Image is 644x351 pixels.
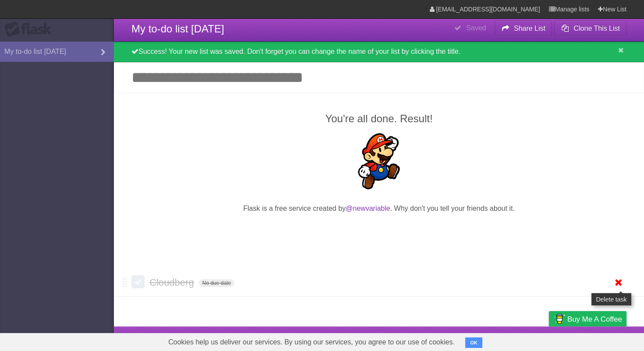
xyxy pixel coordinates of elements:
a: Suggest a feature [571,329,626,349]
span: Cookies help us deliver our services. By using our services, you agree to our use of cookies. [159,333,464,351]
a: Buy me a coffee [549,311,626,327]
b: Saved [466,24,486,32]
span: No due date [199,279,234,287]
a: Privacy [538,329,560,349]
div: Flask [4,21,57,37]
label: Done [131,275,145,288]
img: Buy me a coffee [553,312,565,326]
div: Success! Your new list was saved. Don't forget you can change the name of your list by clicking t... [114,42,644,62]
span: My to-do list [DATE] [131,23,224,35]
p: Flask is a free service created by . Why don't you tell your friends about it. [131,203,626,214]
img: Super Mario [351,133,407,189]
iframe: X Post Button [363,225,395,237]
a: About [432,329,451,349]
h2: You're all done. Result! [131,111,626,127]
b: Share List [514,25,545,32]
a: @newvariable [346,205,390,212]
a: Developers [461,329,497,349]
span: Cloudberg [149,277,196,288]
button: Clone This List [554,21,626,36]
span: Buy me a coffee [567,312,622,327]
button: Share List [495,21,552,36]
b: Clone This List [573,25,620,32]
a: Terms [508,329,527,349]
button: OK [465,337,482,348]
